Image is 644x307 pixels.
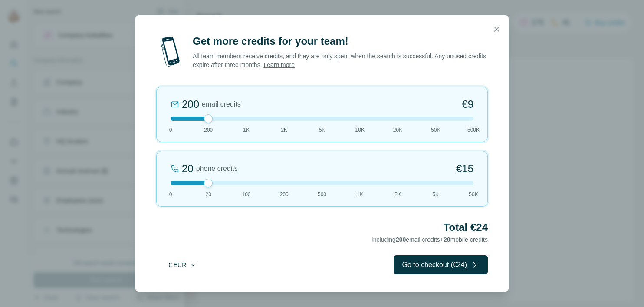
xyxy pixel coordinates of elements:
a: Learn more [263,61,295,68]
span: 5K [432,190,439,198]
div: 200 [182,97,199,111]
button: € EUR [162,257,203,273]
span: 10K [355,126,365,134]
span: 2K [394,190,401,198]
span: 20 [206,190,211,198]
span: 500K [467,126,480,134]
span: 50K [469,190,478,198]
span: 2K [281,126,287,134]
span: 200 [280,190,289,198]
p: All team members receive credits, and they are only spent when the search is successful. Any unus... [193,52,488,69]
span: Including email credits + mobile credits [371,236,488,243]
img: mobile-phone [156,34,184,69]
div: 20 [182,162,194,176]
span: 500 [318,190,326,198]
button: Go to checkout (€24) [394,255,488,274]
span: 200 [204,126,213,134]
span: email credits [202,99,241,110]
span: 5K [319,126,325,134]
span: €15 [456,162,473,176]
span: 1K [243,126,250,134]
span: 100 [242,190,250,198]
span: 200 [396,236,406,243]
span: 50K [431,126,440,134]
span: €9 [462,97,473,111]
span: phone credits [196,164,238,174]
span: 0 [169,126,172,134]
span: 0 [169,190,172,198]
h2: Total €24 [156,220,488,234]
span: 1K [357,190,363,198]
span: 20K [393,126,402,134]
span: 20 [444,236,450,243]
